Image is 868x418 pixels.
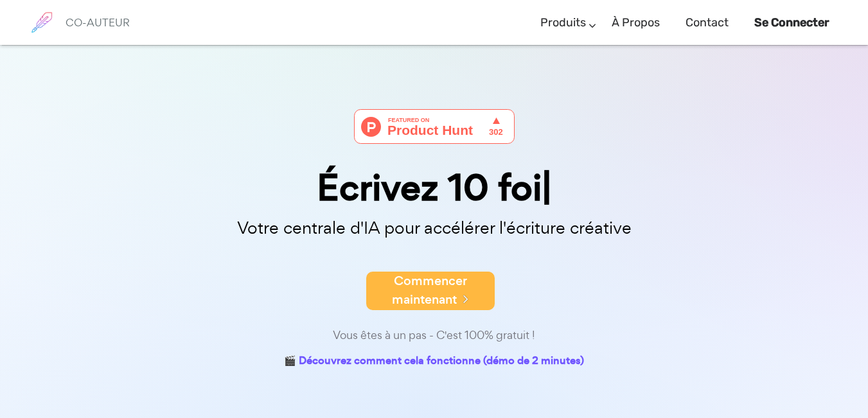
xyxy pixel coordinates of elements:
font: Votre centrale d'IA pour accélérer l'écriture créative [237,216,632,239]
font: Produits [540,15,586,30]
a: À propos [612,4,660,42]
font: Vous êtes à un pas - C'est 100% gratuit ! [333,327,535,342]
font: Contact [686,15,729,30]
font: CO-AUTEUR [66,15,130,30]
img: logo de la marque [26,6,58,39]
a: Se connecter [754,4,829,42]
font: Commencer maintenant [392,272,467,308]
img: Cowriter : votre allié IA pour accélérer votre écriture créative | Product Hunt [354,109,515,144]
a: Produits [540,4,586,42]
div: Écrivez 10 foi [113,170,756,206]
font: 🎬 Découvrez comment cela fonctionne (démo de 2 minutes) [284,353,584,368]
font: Se connecter [754,15,829,30]
button: Commencer maintenant [366,272,495,310]
a: Contact [686,4,729,42]
font: À propos [612,15,660,30]
a: 🎬 Découvrez comment cela fonctionne (démo de 2 minutes) [284,352,584,372]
